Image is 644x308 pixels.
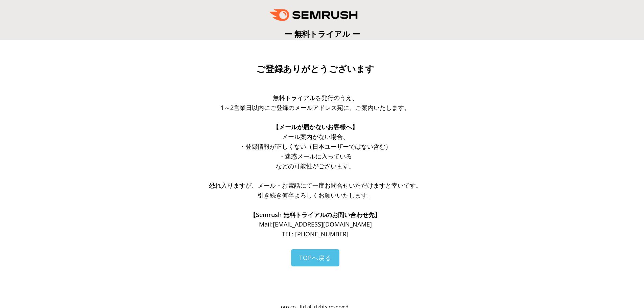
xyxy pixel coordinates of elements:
span: TEL: [PHONE_NUMBER] [282,230,349,238]
span: ・迷惑メールに入っている [279,152,352,160]
span: ご登録ありがとうございます [256,64,374,74]
span: 恐れ入りますが、メール・お電話にて一度お問合せいただけますと幸いです。 [209,181,422,189]
span: Mail: [EMAIL_ADDRESS][DOMAIN_NAME] [259,220,372,228]
span: 【メールが届かないお客様へ】 [273,123,358,131]
span: 【Semrush 無料トライアルのお問い合わせ先】 [250,211,381,219]
span: TOPへ戻る [299,254,331,262]
span: 1～2営業日以内にご登録のメールアドレス宛に、ご案内いたします。 [221,103,410,112]
span: メール案内がない場合、 [282,133,349,141]
span: ー 無料トライアル ー [284,28,360,39]
a: TOPへ戻る [291,249,339,266]
span: ・登録情報が正しくない（日本ユーザーではない含む） [239,142,391,150]
span: 無料トライアルを発行のうえ、 [273,94,358,102]
span: などの可能性がございます。 [276,162,355,170]
span: 引き続き何卒よろしくお願いいたします。 [258,191,373,199]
